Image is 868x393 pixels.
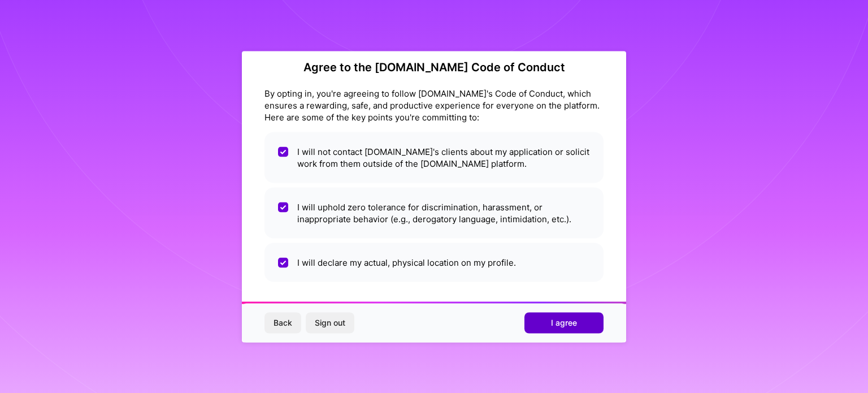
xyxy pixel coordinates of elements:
li: I will declare my actual, physical location on my profile. [264,243,604,282]
button: I agree [524,313,604,333]
h2: Agree to the [DOMAIN_NAME] Code of Conduct [264,60,604,74]
button: Sign out [306,313,354,333]
li: I will not contact [DOMAIN_NAME]'s clients about my application or solicit work from them outside... [264,132,604,183]
span: I agree [551,317,577,329]
li: I will uphold zero tolerance for discrimination, harassment, or inappropriate behavior (e.g., der... [264,187,604,238]
span: Back [274,317,292,329]
span: Sign out [315,317,345,329]
button: Back [264,313,301,333]
div: By opting in, you're agreeing to follow [DOMAIN_NAME]'s Code of Conduct, which ensures a rewardin... [264,87,604,123]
